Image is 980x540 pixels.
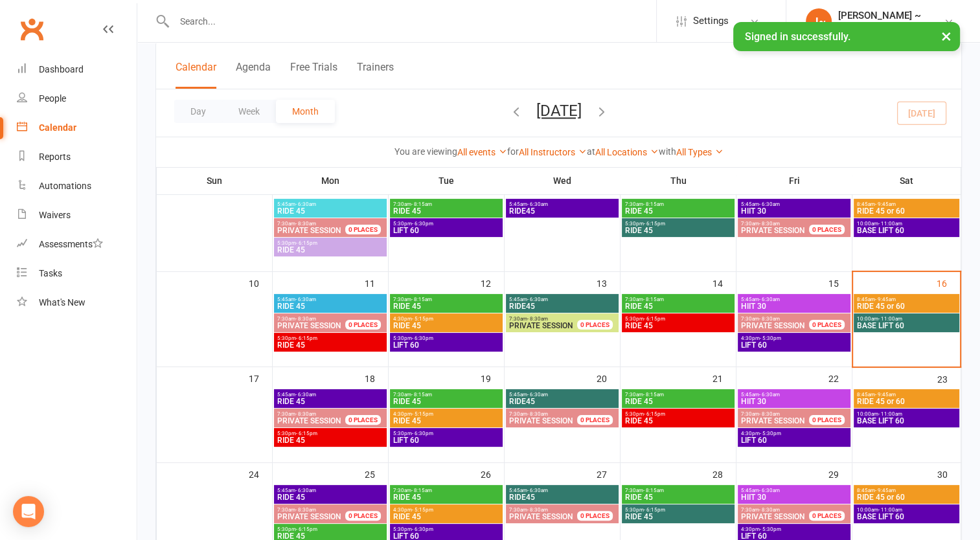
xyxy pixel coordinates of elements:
span: - 6:15pm [644,221,665,227]
button: Free Trials [290,61,337,89]
span: 5:45am [508,201,616,207]
span: 5:30pm [624,507,732,513]
span: RIDE 45 [624,417,732,425]
span: - 6:30am [527,201,548,207]
div: Tasks [39,268,62,278]
span: RIDE 45 [277,207,384,215]
a: All Locations [595,147,659,157]
span: 5:30pm [624,411,732,417]
span: PRIVATE SESSION [741,226,805,235]
div: 10 [249,272,272,293]
span: Signed in successfully. [745,30,850,43]
span: 10:00am [856,221,957,227]
span: RIDE 45 or 60 [856,302,957,310]
div: 0 PLACES [345,225,381,234]
span: - 6:15pm [296,240,317,246]
strong: with [659,146,676,157]
span: 7:30am [508,507,593,513]
span: - 8:30am [759,221,780,227]
span: LIFT 60 [740,532,848,540]
span: - 8:30am [295,507,316,513]
div: 23 [937,368,961,389]
span: RIDE 45 [277,436,384,444]
span: - 8:30am [759,316,780,322]
span: 8:45am [856,488,957,493]
span: 7:30am [277,411,361,417]
span: Settings [693,6,729,36]
th: Wed [505,167,621,194]
div: Calendar [39,122,76,133]
span: 7:30am [740,507,825,513]
div: People [39,93,66,104]
span: 4:30pm [393,411,500,417]
strong: You are viewing [394,146,457,157]
span: - 6:30am [295,297,316,302]
span: 7:30am [393,488,500,493]
th: Fri [736,167,852,194]
span: RIDE 45 [624,513,732,521]
span: 5:30pm [393,221,500,227]
span: 5:45am [508,392,616,398]
span: - 6:30pm [412,221,433,227]
a: All events [457,147,507,157]
div: 30 [937,463,961,484]
span: - 5:15pm [412,507,433,513]
div: Reports [39,152,71,162]
span: - 9:45am [875,392,896,398]
span: - 6:15pm [296,526,317,532]
span: - 6:15pm [296,431,317,436]
div: [PERSON_NAME] ~ [838,10,921,21]
span: 7:30am [624,297,732,302]
span: - 5:30pm [760,526,781,532]
span: - 6:30am [295,201,316,207]
a: Waivers [17,201,137,230]
span: 10:00am [856,411,957,417]
div: 27 [597,463,620,484]
span: 7:30am [624,201,732,207]
th: Thu [621,167,736,194]
span: 5:45am [740,392,848,398]
span: 7:30am [393,297,500,302]
span: 5:45am [277,392,384,398]
a: What's New [17,288,137,317]
span: - 8:15am [643,297,664,302]
span: RIDE45 [508,398,616,405]
span: - 8:15am [643,488,664,493]
span: - 8:30am [295,316,316,322]
a: All Instructors [519,147,587,157]
div: Dashboard [39,64,84,74]
div: 0 PLACES [809,320,845,330]
span: RIDE 45 [277,532,384,540]
span: - 9:45am [875,488,896,493]
span: PRIVATE SESSION [277,512,341,521]
span: 10:00am [856,316,957,322]
a: Assessments [17,230,137,259]
span: 5:30pm [393,335,500,341]
span: - 6:30am [527,297,548,302]
strong: for [507,146,519,157]
span: 4:30pm [393,507,500,513]
span: RIDE 45 [277,493,384,501]
span: - 11:00am [878,221,902,227]
span: - 8:15am [643,201,664,207]
span: RIDE 45 [393,302,500,310]
div: 25 [365,463,388,484]
span: HIIT 30 [740,398,848,405]
div: 0 PLACES [345,320,381,330]
span: RIDE 45 [393,398,500,405]
span: RIDE 45 or 60 [856,398,957,405]
a: Calendar [17,113,137,142]
span: RIDE45 [508,302,616,310]
span: BASE LIFT 60 [856,513,957,521]
span: 7:30am [277,316,361,322]
button: Day [174,100,222,123]
span: 5:45am [740,201,848,207]
span: RIDE 45 [393,322,500,330]
span: - 8:30am [527,507,548,513]
span: - 8:15am [643,392,664,398]
a: Dashboard [17,55,137,84]
div: 26 [481,463,504,484]
span: - 8:15am [411,201,432,207]
span: 8:45am [856,297,957,302]
span: RIDE 45 [624,227,732,234]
